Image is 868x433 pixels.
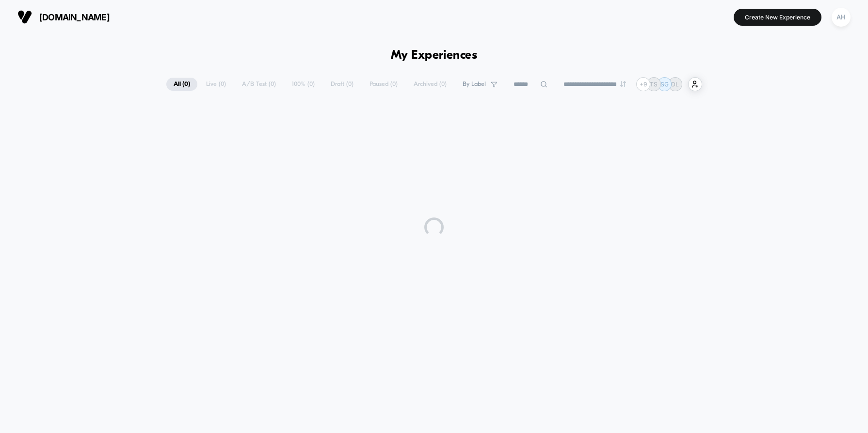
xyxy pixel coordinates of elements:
button: AH [829,7,853,27]
div: + 9 [636,77,650,91]
span: By Label [463,81,486,88]
h1: My Experiences [391,49,478,63]
p: DL [671,81,679,88]
span: All ( 0 ) [166,78,197,91]
button: Create New Experience [734,9,821,26]
button: [DOMAIN_NAME] [15,9,113,25]
div: AH [832,8,851,27]
p: SG [660,81,669,88]
p: TS [650,81,658,88]
img: Visually logo [17,10,32,24]
span: [DOMAIN_NAME] [39,12,110,22]
img: end [620,81,626,87]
